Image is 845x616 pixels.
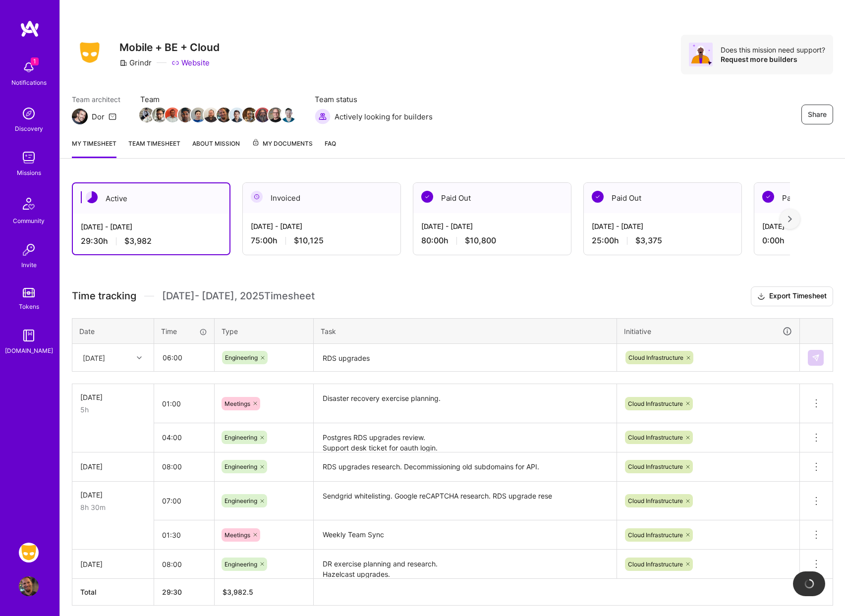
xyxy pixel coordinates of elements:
div: Community [13,216,45,226]
div: Paid Out [584,183,741,213]
img: teamwork [19,148,39,168]
th: Task [314,318,617,344]
div: [DATE] [80,392,146,402]
span: Cloud Infrastructure [628,497,683,504]
input: HH:MM [154,391,214,417]
span: Cloud Infrastructure [628,434,683,441]
h3: Mobile + BE + Cloud [119,41,220,54]
div: [DATE] - [DATE] [592,221,733,231]
img: tokens [23,288,35,297]
div: Invite [21,260,37,270]
a: My Documents [252,138,313,158]
div: Tokens [19,301,39,312]
input: HH:MM [154,522,214,548]
div: Notifications [11,77,47,88]
a: About Mission [192,138,240,158]
div: Request more builders [721,55,825,64]
span: Team architect [72,94,120,105]
div: 29:30 h [81,236,222,246]
span: Engineering [225,354,258,361]
span: $3,982 [124,236,152,246]
div: [DATE] - [DATE] [251,221,393,231]
i: icon CompanyGray [119,59,127,67]
span: Cloud Infrastructure [628,560,683,568]
span: Cloud Infrastructure [628,531,683,539]
img: Team Member Avatar [152,108,167,122]
span: Share [808,110,827,119]
a: Team Member Avatar [256,107,269,123]
span: Cloud Infrastructure [628,463,683,470]
img: Team Member Avatar [191,108,206,122]
button: Share [801,105,833,124]
span: Actively looking for builders [335,112,433,122]
div: 75:00 h [251,235,393,246]
div: Initiative [624,326,792,337]
span: Engineering [225,497,257,504]
img: Paid Out [592,191,604,203]
div: [DATE] [83,352,105,363]
img: Submit [812,354,820,362]
span: Meetings [225,531,250,539]
i: icon Mail [109,112,116,120]
img: Team Architect [72,109,88,124]
a: My timesheet [72,138,116,158]
img: Team Member Avatar [281,108,296,122]
span: Time tracking [72,290,136,302]
textarea: RDS upgrades [315,345,616,371]
a: Team Member Avatar [205,107,218,123]
textarea: Sendgrid whitelisting. Google reCAPTCHA research. RDS upgrade rese [315,483,616,520]
span: Team status [315,94,433,105]
img: loading [804,579,814,589]
div: Paid Out [413,183,571,213]
a: Team Member Avatar [243,107,256,123]
img: Actively looking for builders [315,109,331,124]
textarea: Postgres RDS upgrades review. Support desk ticket for oauth login. [315,424,616,451]
img: User Avatar [19,576,39,596]
div: null [808,350,825,366]
input: HH:MM [154,551,214,577]
a: Website [171,57,210,68]
a: Grindr: Mobile + BE + Cloud [16,543,41,562]
img: Team Member Avatar [255,108,270,122]
th: Type [215,318,314,344]
img: Avatar [689,43,713,66]
span: Meetings [225,400,250,407]
div: [DATE] [80,559,146,569]
div: [DATE] [80,490,146,500]
img: Team Member Avatar [242,108,257,122]
span: My Documents [252,138,313,149]
a: Team Member Avatar [179,107,192,123]
div: Grindr [119,57,152,68]
div: 80:00 h [421,235,563,246]
span: [DATE] - [DATE] , 2025 Timesheet [162,290,315,302]
a: Team timesheet [128,138,180,158]
img: bell [19,57,39,77]
span: Engineering [225,434,257,441]
span: $10,125 [294,235,324,246]
div: [DATE] - [DATE] [81,222,222,232]
div: [DOMAIN_NAME] [5,345,53,356]
a: Team Member Avatar [230,107,243,123]
div: Missions [17,168,41,178]
div: 25:00 h [592,235,733,246]
input: HH:MM [154,453,214,480]
img: Team Member Avatar [139,108,154,122]
i: icon Chevron [137,355,142,360]
img: Team Member Avatar [229,108,244,122]
img: discovery [19,104,39,123]
img: Team Member Avatar [268,108,283,122]
span: Cloud Infrastructure [628,354,683,361]
a: Team Member Avatar [218,107,230,123]
img: Team Member Avatar [204,108,219,122]
div: [DATE] - [DATE] [421,221,563,231]
th: 29:30 [154,579,215,606]
button: Export Timesheet [751,286,833,306]
div: 5h [80,404,146,415]
div: Does this mission need support? [721,45,825,55]
span: Engineering [225,463,257,470]
i: icon Download [757,291,765,302]
a: Team Member Avatar [192,107,205,123]
a: Team Member Avatar [153,107,166,123]
div: 8h 30m [80,502,146,512]
img: Team Member Avatar [217,108,231,122]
